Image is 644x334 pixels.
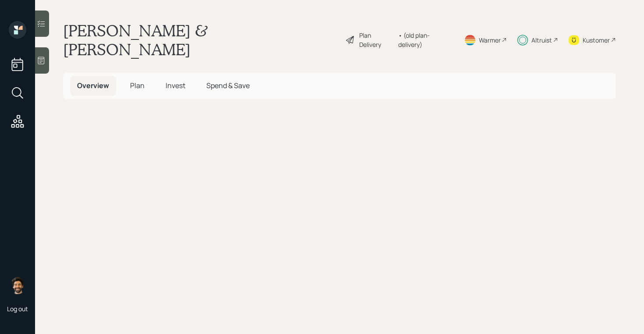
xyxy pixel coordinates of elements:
[63,21,338,59] h1: [PERSON_NAME] & [PERSON_NAME]
[77,81,109,90] span: Overview
[9,277,26,294] img: eric-schwartz-headshot.png
[479,36,501,45] div: Warmer
[531,36,552,45] div: Altruist
[206,81,250,90] span: Spend & Save
[359,31,394,49] div: Plan Delivery
[166,81,185,90] span: Invest
[130,81,145,90] span: Plan
[583,36,610,45] div: Kustomer
[398,31,453,49] div: • (old plan-delivery)
[7,305,28,313] div: Log out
